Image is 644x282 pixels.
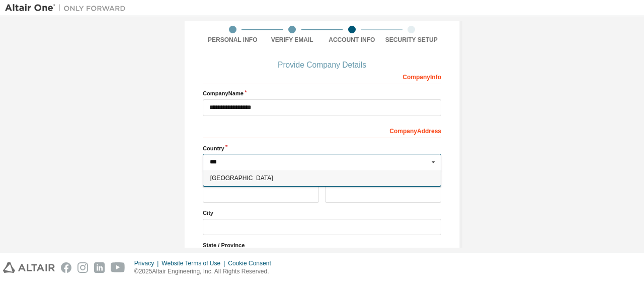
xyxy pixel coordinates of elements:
label: Company Name [203,89,441,97]
div: Company Address [203,122,441,138]
label: State / Province [203,241,441,249]
div: Website Terms of Use [162,259,228,267]
img: instagram.svg [77,262,88,273]
img: Altair One [5,3,131,13]
div: Account Info [322,36,382,44]
div: Personal Info [203,36,263,44]
img: altair_logo.svg [3,262,55,273]
div: Provide Company Details [203,62,441,68]
div: Security Setup [382,36,442,44]
div: Company Info [203,68,441,84]
label: City [203,209,441,217]
label: Country [203,144,441,152]
div: Verify Email [263,36,323,44]
img: youtube.svg [111,262,125,273]
img: linkedin.svg [94,262,105,273]
img: facebook.svg [61,262,71,273]
div: Cookie Consent [228,259,277,267]
span: [GEOGRAPHIC_DATA] [210,175,434,181]
div: Privacy [134,259,162,267]
p: © 2025 Altair Engineering, Inc. All Rights Reserved. [134,267,277,276]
